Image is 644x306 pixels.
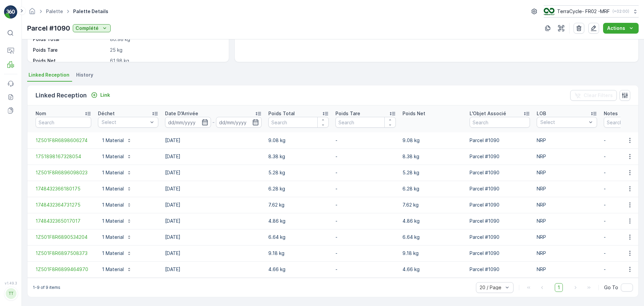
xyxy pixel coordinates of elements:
td: [DATE] [162,148,265,165]
span: 1Z501F8R6896098023 [36,169,91,176]
p: - [335,234,396,241]
p: 6.64 kg [402,234,463,241]
a: 1748432366180175 [36,185,91,192]
p: 1 Material [102,266,124,273]
p: Parcel #1090 [27,23,70,33]
button: 1 Material [98,264,136,275]
input: dd/mm/yyyy [216,117,262,128]
a: 1Z501F8R6897508373 [36,250,91,257]
p: - [335,266,396,273]
a: 1Z501F8R6890534204 [36,234,91,241]
p: 9.18 kg [268,250,329,257]
td: [DATE] [162,197,265,213]
a: 1748432365017017 [36,218,91,224]
td: Parcel #1090 [466,148,533,165]
button: 1 Material [98,135,136,146]
p: Actions [607,25,625,32]
input: Search [36,117,91,128]
p: Link [100,92,110,98]
p: Poids Net [33,57,107,64]
td: [DATE] [162,229,265,245]
p: Select [102,119,148,126]
a: Homepage [29,10,36,16]
p: - [212,118,215,126]
p: 25 kg [110,47,222,53]
td: NRP [533,181,600,197]
td: NRP [533,132,600,148]
p: 1 Material [102,137,124,144]
td: NRP [533,213,600,229]
p: 61.98 kg [110,57,222,64]
p: - [335,185,396,192]
a: 1Z501F8R6898606274 [36,137,91,144]
p: Poids Tare [33,47,107,53]
button: TerraCycle- FR02 -MRF(+02:00) [544,5,639,17]
img: terracycle.png [544,8,554,15]
td: NRP [533,197,600,213]
td: NRP [533,245,600,261]
p: Déchet [98,110,115,117]
td: NRP [533,229,600,245]
p: - [335,153,396,160]
p: TerraCycle- FR02 -MRF [557,8,610,15]
p: 4.86 kg [402,218,463,224]
a: 1Z501F8R6899464970 [36,266,91,273]
input: Search [335,117,396,128]
td: NRP [533,148,600,165]
span: v 1.49.3 [4,281,17,285]
p: Poids Total [33,36,107,43]
p: 9.08 kg [402,137,463,144]
a: Palette [46,8,63,14]
p: 1 Material [102,185,124,192]
p: Clear Filters [584,92,613,99]
td: Parcel #1090 [466,245,533,261]
p: 8.38 kg [402,153,463,160]
p: - [335,250,396,257]
div: TT [6,288,16,299]
p: 1 Material [102,202,124,208]
p: 7.62 kg [402,202,463,208]
button: Clear Filters [570,90,617,101]
p: 1-9 of 9 items [33,285,60,290]
p: 1 Material [102,234,124,241]
p: Linked Reception [36,91,87,100]
p: Poids Total [268,110,295,117]
button: 1 Material [98,248,136,259]
span: Palette Details [72,8,110,15]
p: 1 Material [102,169,124,176]
p: Complété [75,25,99,32]
td: Parcel #1090 [466,197,533,213]
td: [DATE] [162,181,265,197]
td: Parcel #1090 [466,229,533,245]
button: 1 Material [98,200,136,210]
span: 1 [555,283,563,292]
p: 8.38 kg [268,153,329,160]
p: 6.64 kg [268,234,329,241]
td: [DATE] [162,132,265,148]
button: 1 Material [98,183,136,194]
p: Nom [36,110,46,117]
p: 5.28 kg [402,169,463,176]
p: 6.28 kg [268,185,329,192]
p: - [335,169,396,176]
p: Poids Tare [335,110,360,117]
span: History [76,72,93,78]
td: Parcel #1090 [466,165,533,181]
td: [DATE] [162,245,265,261]
button: 1 Material [98,216,136,226]
p: 5.28 kg [268,169,329,176]
td: Parcel #1090 [466,261,533,277]
td: Parcel #1090 [466,132,533,148]
span: Linked Reception [29,72,69,78]
a: 1748432364731275 [36,202,91,208]
p: ( +02:00 ) [612,9,629,14]
p: 1 Material [102,250,124,257]
td: Parcel #1090 [466,181,533,197]
input: dd/mm/yyyy [165,117,211,128]
a: 1751898167328054 [36,153,91,160]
